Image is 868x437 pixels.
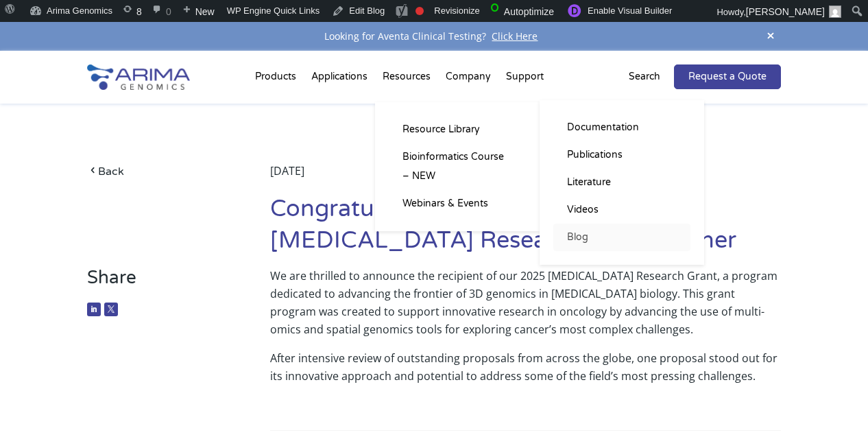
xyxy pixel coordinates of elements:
a: Publications [553,141,690,169]
div: Looking for Aventa Clinical Testing? [87,27,782,45]
p: Search [629,68,660,86]
a: Blog [553,224,690,251]
p: After intensive review of outstanding proposals from across the globe, one proposal stood out for... [270,349,782,396]
a: Documentation [553,114,690,141]
div: [DATE] [270,162,782,193]
span: [PERSON_NAME] [746,6,825,17]
a: Request a Quote [674,64,781,89]
a: Webinars & Events [389,190,526,217]
a: Bioinformatics Course – NEW [389,143,526,190]
a: Literature [553,169,690,196]
img: Arima-Genomics-logo [87,64,190,90]
a: Videos [553,196,690,224]
h3: Share [87,267,232,299]
p: We are thrilled to announce the recipient of our 2025 [MEDICAL_DATA] Research Grant, a program de... [270,267,782,349]
a: Resource Library [389,116,526,143]
a: Back [87,162,232,180]
h1: Congratulations to Our 2025 [MEDICAL_DATA] Research Grant Winner [270,193,782,267]
div: Focus keyphrase not set [415,7,424,15]
a: Click Here [486,29,543,43]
